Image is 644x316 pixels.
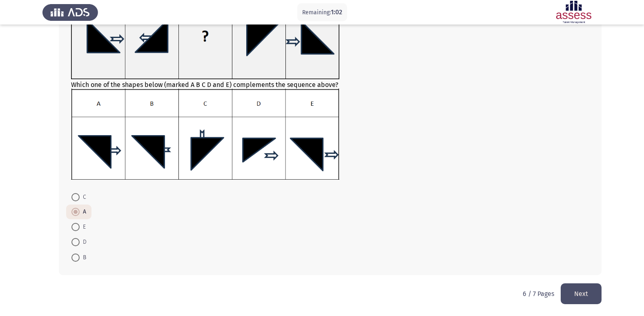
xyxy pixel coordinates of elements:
img: UkFYYV8wOTNfQi5wbmcxNjkxMzMzMjkxNDIx.png [71,89,339,180]
img: Assess Talent Management logo [42,1,98,24]
span: C [80,192,86,202]
span: A [80,207,86,217]
button: load next page [561,283,602,304]
span: E [80,222,86,232]
span: B [80,253,86,263]
p: 6 / 7 Pages [523,290,554,298]
p: Remaining: [302,7,342,18]
span: D [80,237,87,247]
span: 1:02 [331,8,342,16]
img: Assessment logo of Assessment En (Focus & 16PD) [546,1,602,24]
